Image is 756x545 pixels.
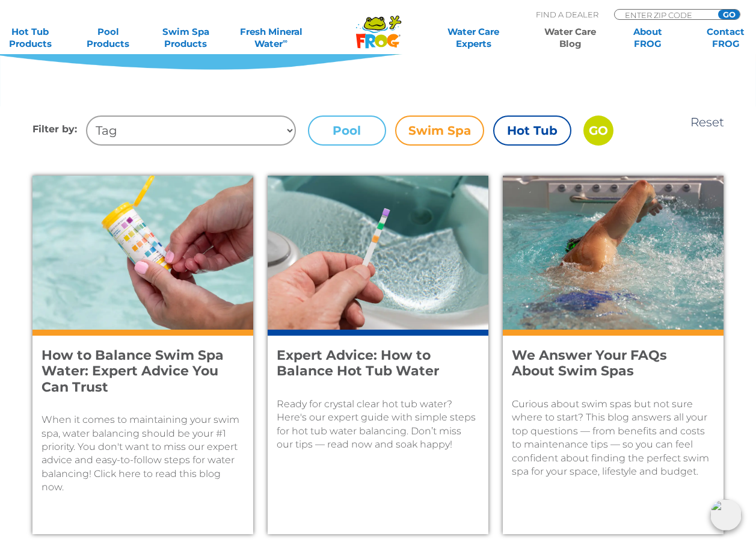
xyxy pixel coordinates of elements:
h4: Expert Advice: How to Balance Hot Tub Water [277,348,463,380]
input: Zip Code Form [624,10,705,20]
p: When it comes to maintaining your swim spa, water balancing should be your #1 priority. You don't... [41,413,244,494]
h4: How to Balance Swim Spa Water: Expert Advice You Can Trust [41,348,228,395]
input: GO [718,10,740,19]
p: Ready for crystal clear hot tub water? Here's our expert guide with simple steps for hot tub wate... [277,398,479,452]
a: ContactFROG [695,26,756,50]
img: openIcon [710,499,742,531]
a: Water CareBlog [540,26,601,50]
img: A man swim sin the moving current of a swim spa [503,176,724,330]
a: PoolProducts [78,26,138,50]
sup: ∞ [283,37,287,45]
a: Reset [690,115,724,129]
img: A female's hand dips a test strip into a hot tub. [268,176,488,330]
a: A man swim sin the moving current of a swim spaWe Answer Your FAQs About Swim SpasCurious about s... [503,176,724,534]
a: A woman with pink nail polish tests her swim spa with FROG @ease Test StripsHow to Balance Swim S... [32,176,253,534]
a: Swim SpaProducts [156,26,217,50]
label: Hot Tub [493,115,571,146]
img: A woman with pink nail polish tests her swim spa with FROG @ease Test Strips [32,176,253,330]
p: Curious about swim spas but not sure where to start? This blog answers all your top questions — f... [512,398,715,478]
input: GO [583,115,613,146]
a: AboutFROG [618,26,678,50]
h4: We Answer Your FAQs About Swim Spas [512,348,698,380]
h4: Filter by: [32,115,86,146]
a: Water CareExperts [425,26,523,50]
a: Fresh MineralWater∞ [233,26,309,50]
p: Find A Dealer [536,9,598,20]
label: Swim Spa [395,115,484,146]
label: Pool [308,115,386,146]
a: A female's hand dips a test strip into a hot tub.Expert Advice: How to Balance Hot Tub WaterReady... [268,176,488,534]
